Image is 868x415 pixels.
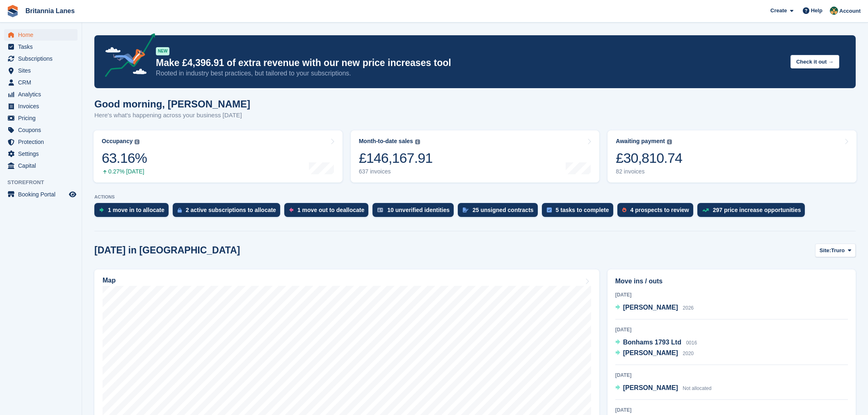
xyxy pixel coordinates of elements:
div: £146,167.91 [359,150,433,166]
img: move_outs_to_deallocate_icon-f764333ba52eb49d3ac5e1228854f67142a1ed5810a6f6cc68b1a99e826820c5.svg [289,207,293,212]
a: menu [4,89,78,100]
div: 10 unverified identities [387,207,450,213]
img: icon-info-grey-7440780725fd019a000dd9b08b2336e03edf1995a4989e88bcd33f0948082b44.svg [415,139,420,144]
a: menu [4,124,78,136]
a: 1 move out to deallocate [284,203,372,221]
div: Awaiting payment [616,138,665,145]
div: Month-to-date sales [359,138,413,145]
span: Not allocated [683,385,711,391]
span: [PERSON_NAME] [623,349,678,356]
div: 25 unsigned contracts [473,207,534,213]
p: ACTIONS [94,194,856,200]
span: Booking Portal [18,189,67,200]
div: [DATE] [615,406,848,414]
div: [DATE] [615,326,848,333]
a: 10 unverified identities [372,203,458,221]
span: Help [811,7,822,15]
div: Occupancy [102,138,132,145]
a: menu [4,77,78,88]
span: Create [770,7,787,15]
div: 5 tasks to complete [556,207,609,213]
img: icon-info-grey-7440780725fd019a000dd9b08b2336e03edf1995a4989e88bcd33f0948082b44.svg [135,139,139,144]
a: Bonhams 1793 Ltd 0016 [615,337,697,348]
span: [PERSON_NAME] [623,384,678,391]
a: 1 move in to allocate [94,203,173,221]
h2: Map [103,277,116,284]
span: Subscriptions [18,53,67,64]
span: Analytics [18,89,67,100]
img: price-adjustments-announcement-icon-8257ccfd72463d97f412b2fc003d46551f7dbcb40ab6d574587a9cd5c0d94... [98,33,155,80]
img: verify_identity-adf6edd0f0f0b5bbfe63781bf79b02c33cf7c696d77639b501bdc392416b5a36.svg [377,207,383,212]
div: 1 move in to allocate [108,207,164,213]
a: [PERSON_NAME] Not allocated [615,383,712,394]
a: menu [4,53,78,64]
img: stora-icon-8386f47178a22dfd0bd8f6a31ec36ba5ce8667c1dd55bd0f319d3a0aa187defe.svg [7,5,19,17]
span: 2020 [683,351,694,356]
span: Site: [820,246,831,255]
button: Site: Truro [815,244,856,257]
a: menu [4,189,78,200]
span: Account [839,7,861,15]
p: Make £4,396.91 of extra revenue with our new price increases tool [156,57,784,69]
div: 63.16% [102,150,147,166]
h2: Move ins / outs [615,276,848,286]
a: menu [4,112,78,124]
span: Capital [18,160,67,171]
a: menu [4,100,78,112]
div: 82 invoices [616,168,682,175]
span: Pricing [18,112,67,124]
span: Home [18,29,67,41]
a: menu [4,160,78,171]
a: [PERSON_NAME] 2026 [615,303,694,313]
span: Sites [18,65,67,76]
img: prospect-51fa495bee0391a8d652442698ab0144808aea92771e9ea1ae160a38d050c398.svg [622,207,626,212]
a: Month-to-date sales £146,167.91 637 invoices [351,130,600,182]
span: 2026 [683,305,694,311]
a: menu [4,148,78,160]
p: Here's what's happening across your business [DATE] [94,111,250,120]
img: Nathan Kellow [830,7,838,15]
a: 297 price increase opportunities [697,203,809,221]
div: 0.27% [DATE] [102,168,147,175]
a: Occupancy 63.16% 0.27% [DATE] [94,130,343,182]
div: 1 move out to deallocate [297,207,364,213]
h2: [DATE] in [GEOGRAPHIC_DATA] [94,245,240,256]
div: 2 active subscriptions to allocate [186,207,276,213]
img: contract_signature_icon-13c848040528278c33f63329250d36e43548de30e8caae1d1a13099fd9432cc5.svg [463,207,468,212]
a: 5 tasks to complete [542,203,617,221]
a: menu [4,65,78,76]
h1: Good morning, [PERSON_NAME] [94,98,250,109]
span: Invoices [18,100,67,112]
div: 4 prospects to review [630,207,689,213]
div: NEW [156,47,169,55]
img: price_increase_opportunities-93ffe204e8149a01c8c9dc8f82e8f89637d9d84a8eef4429ea346261dce0b2c0.svg [702,208,709,212]
a: Preview store [68,189,78,199]
span: Protection [18,136,67,148]
div: [DATE] [615,291,848,299]
img: task-75834270c22a3079a89374b754ae025e5fb1db73e45f91037f5363f120a921f8.svg [547,207,552,212]
div: 637 invoices [359,168,433,175]
a: menu [4,41,78,52]
button: Check it out → [790,55,839,68]
p: Rooted in industry best practices, but tailored to your subscriptions. [156,69,784,78]
span: [PERSON_NAME] [623,304,678,311]
img: icon-info-grey-7440780725fd019a000dd9b08b2336e03edf1995a4989e88bcd33f0948082b44.svg [667,139,672,144]
span: Tasks [18,41,67,52]
img: active_subscription_to_allocate_icon-d502201f5373d7db506a760aba3b589e785aa758c864c3986d89f69b8ff3... [178,207,182,213]
a: Awaiting payment £30,810.74 82 invoices [608,130,857,182]
a: 25 unsigned contracts [458,203,542,221]
a: menu [4,29,78,41]
span: CRM [18,77,67,88]
a: 2 active subscriptions to allocate [173,203,284,221]
a: 4 prospects to review [617,203,697,221]
div: 297 price increase opportunities [713,207,801,213]
span: Truro [831,246,845,255]
span: Bonhams 1793 Ltd [623,339,681,346]
img: move_ins_to_allocate_icon-fdf77a2bb77ea45bf5b3d319d69a93e2d87916cf1d5bf7949dd705db3b84f3ca.svg [99,207,104,212]
a: Britannia Lanes [22,4,78,18]
a: [PERSON_NAME] 2020 [615,348,694,359]
span: Coupons [18,124,67,136]
span: Storefront [7,178,82,187]
a: menu [4,136,78,148]
div: £30,810.74 [616,150,682,166]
